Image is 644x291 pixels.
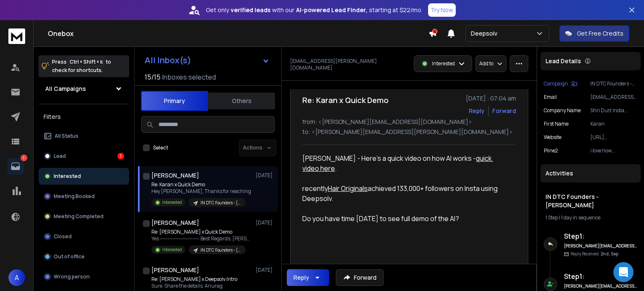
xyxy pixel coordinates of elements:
p: Add to [479,60,493,67]
p: Meeting Completed [54,213,104,220]
label: Select [153,144,168,151]
button: Reply [287,269,329,286]
h6: [PERSON_NAME][EMAIL_ADDRESS][DOMAIN_NAME] [564,243,637,249]
p: Interested [432,60,455,67]
div: [PERSON_NAME] - Here's a quick video on how AI works - . [302,153,509,173]
p: Get only with our starting at $22/mo [206,6,421,14]
button: Out of office [39,248,129,265]
p: Sure. Share the details. Anurag [151,283,246,289]
p: Lead [54,153,66,160]
button: Try Now [428,3,456,17]
h1: All Inbox(s) [145,56,191,64]
h3: Inboxes selected [162,72,216,82]
p: Re: [PERSON_NAME] x Quick Demo [151,229,252,235]
button: All Status [39,128,129,144]
button: Interested [39,168,129,185]
p: Shri Dutt India Private Limited [590,107,637,114]
p: Closed [54,233,72,240]
p: IN DTC Founders - [PERSON_NAME] [200,200,241,206]
div: Forward [492,107,516,115]
p: IN DTC Founders - [PERSON_NAME] [200,247,241,253]
p: Company Name [544,107,581,114]
h1: All Campaigns [45,85,86,93]
p: Press to check for shortcuts. [52,58,111,75]
p: Get Free Credits [577,29,623,38]
div: Open Intercom Messenger [613,262,634,282]
h6: [PERSON_NAME][EMAIL_ADDRESS][DOMAIN_NAME] [564,283,637,289]
button: Others [208,92,275,110]
h3: Filters [39,111,129,123]
span: Ctrl + Shift + k [68,57,104,67]
p: [DATE] [256,267,275,273]
p: Deepsolv [471,29,501,38]
p: Yes ------------------------------- Best Regards, [PERSON_NAME] [151,235,252,242]
div: Reply [293,273,309,282]
p: Try Now [431,6,453,14]
p: Reply Received [571,251,618,257]
p: website [544,134,561,141]
span: 1 Step [545,214,558,221]
button: Closed [39,228,129,245]
button: Wrong person [39,268,129,285]
p: [DATE] [256,219,275,226]
p: Re: Karan x Quick Demo [151,181,251,188]
p: [URL][DOMAIN_NAME][PERSON_NAME] [590,134,637,141]
p: Interested [162,199,182,206]
h1: [PERSON_NAME] [151,266,199,274]
h6: Step 1 : [564,231,637,241]
button: All Inbox(s) [138,52,276,69]
div: Activities [540,164,641,183]
p: 1 [21,155,27,161]
h1: Onebox [48,28,428,39]
p: Meeting Booked [54,193,95,200]
button: A [8,269,25,286]
p: Wrong person [54,273,90,280]
p: Interested [54,173,81,180]
div: recently achieved 133,000+ followers on Insta using Deepsolv. [302,183,509,203]
p: to: <[PERSON_NAME][EMAIL_ADDRESS][PERSON_NAME][DOMAIN_NAME]> [302,128,516,136]
h6: Step 1 : [564,271,637,281]
a: Hair Originals [328,184,368,193]
h1: [PERSON_NAME] [151,219,199,227]
p: Lead Details [545,57,581,65]
button: Get Free Credits [559,25,629,42]
p: All Status [55,133,78,139]
p: Campaign [544,80,568,87]
p: [DATE] [256,172,275,179]
p: Out of office [54,253,85,260]
strong: AI-powered Lead Finder, [296,6,367,14]
div: 1 [117,153,124,160]
h1: [PERSON_NAME] [151,171,199,180]
button: Campaign [544,80,577,87]
p: [EMAIL_ADDRESS][PERSON_NAME][DOMAIN_NAME] [590,94,637,100]
strong: verified leads [231,6,270,14]
p: from: <[PERSON_NAME][EMAIL_ADDRESS][DOMAIN_NAME]> [302,118,516,126]
p: [EMAIL_ADDRESS][PERSON_NAME][DOMAIN_NAME] [290,58,407,71]
span: 15 / 15 [145,72,161,82]
button: Reply [469,107,485,115]
p: Email [544,94,557,100]
p: Interested [162,247,182,253]
p: Re: [PERSON_NAME] x Deepsolv Intro [151,276,246,283]
h1: IN DTC Founders - [PERSON_NAME] [545,193,636,209]
div: | [545,214,636,221]
a: 1 [7,158,24,175]
img: logo [8,28,25,44]
p: First Name [544,121,569,127]
span: 2nd, Sep [600,251,618,257]
button: All Campaigns [39,80,129,97]
h1: Re: Karan x Quick Demo [302,94,389,106]
button: Forward [336,269,384,286]
button: Lead1 [39,148,129,165]
p: Karan [590,121,637,127]
p: [DATE] : 07:04 am [466,94,516,103]
p: pline2 [544,147,558,154]
button: Meeting Booked [39,188,129,205]
button: Meeting Completed [39,208,129,225]
button: Primary [141,91,208,111]
p: Hey [PERSON_NAME], Thanks for reaching [151,188,251,195]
